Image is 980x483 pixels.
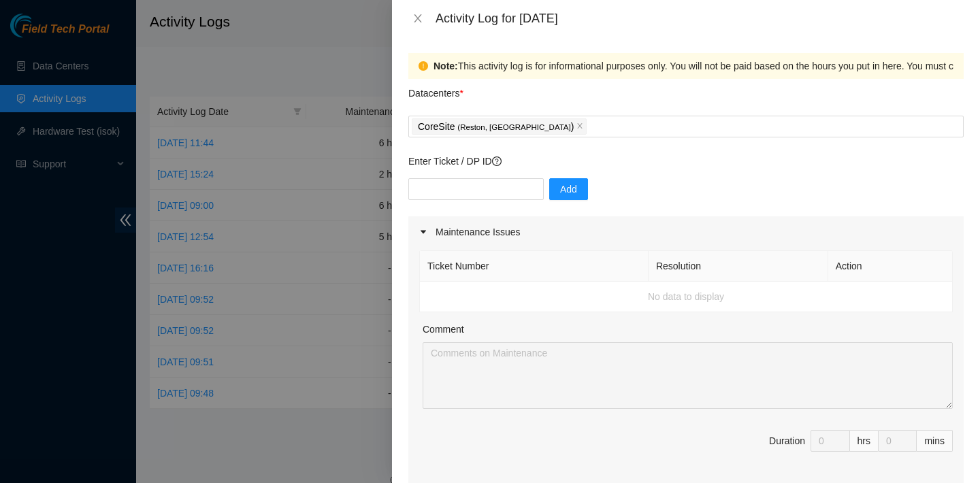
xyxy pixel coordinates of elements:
[492,156,502,166] span: question-circle
[457,123,570,131] span: ( Reston, [GEOGRAPHIC_DATA]
[408,154,964,169] p: Enter Ticket / DP ID
[649,251,828,282] th: Resolution
[769,433,805,448] div: Duration
[917,430,953,452] div: mins
[436,11,964,26] div: Activity Log for [DATE]
[418,119,574,135] p: CoreSite )
[423,322,464,337] label: Comment
[408,79,463,101] p: Datacenters
[828,251,953,282] th: Action
[560,182,577,197] span: Add
[408,12,427,25] button: Close
[576,122,583,131] span: close
[420,282,953,312] td: No data to display
[850,430,879,452] div: hrs
[549,178,588,200] button: Add
[419,228,427,236] span: caret-right
[420,251,649,282] th: Ticket Number
[412,13,423,24] span: close
[423,342,953,409] textarea: Comment
[419,61,428,71] span: exclamation-circle
[434,59,458,73] strong: Note:
[408,216,964,248] div: Maintenance Issues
